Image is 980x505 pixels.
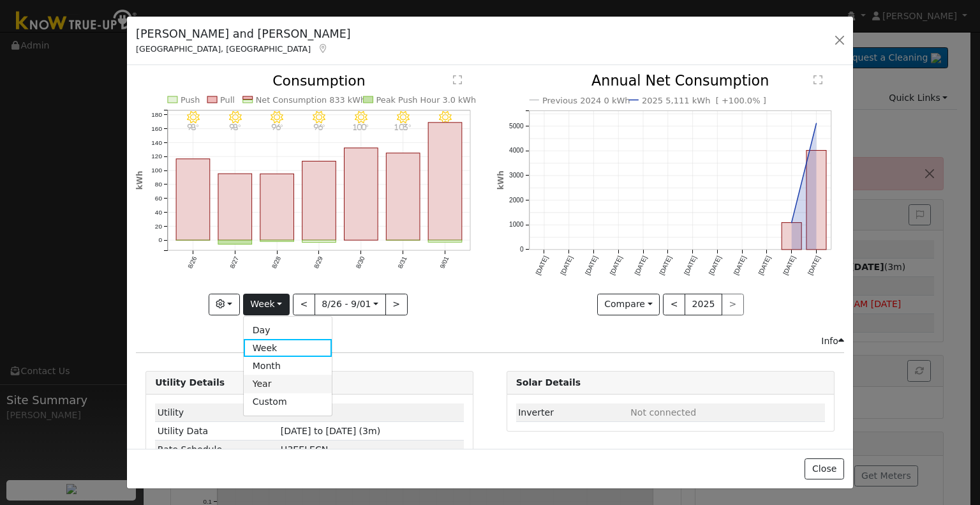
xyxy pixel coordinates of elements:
[218,174,252,241] rect: onclick=""
[350,124,373,131] p: 100°
[732,255,748,276] text: [DATE]
[782,255,797,276] text: [DATE]
[266,124,288,131] p: 96°
[516,377,581,388] strong: Solar Details
[355,111,367,124] i: 8/30 - Clear
[155,441,278,459] td: Rate Schedule
[220,95,235,105] text: Pull
[136,44,311,54] span: [GEOGRAPHIC_DATA], [GEOGRAPHIC_DATA]
[509,147,524,155] text: 4000
[293,294,315,315] button: <
[453,75,462,85] text: 
[229,111,242,124] i: 8/27 - Clear
[151,125,162,132] text: 160
[244,321,332,339] a: Day
[509,123,524,130] text: 5000
[559,255,574,276] text: [DATE]
[135,171,144,190] text: kWh
[782,223,801,250] rect: onclick=""
[308,124,330,131] p: 96°
[182,124,204,131] p: 98°
[186,255,198,270] text: 8/26
[805,458,843,480] button: Close
[302,162,336,241] rect: onclick=""
[155,209,163,216] text: 40
[271,111,284,124] i: 8/28 - Clear
[658,255,673,276] text: [DATE]
[281,444,328,455] span: M
[597,294,660,315] button: Compare
[345,148,378,240] rect: onclick=""
[244,375,332,393] a: Year
[509,197,524,204] text: 2000
[155,377,225,388] strong: Utility Details
[151,153,162,160] text: 120
[244,393,332,411] a: Custom
[509,172,524,179] text: 3000
[243,294,290,315] button: Week
[584,255,599,276] text: [DATE]
[397,111,410,124] i: 8/31 - Clear
[187,111,200,124] i: 8/26 - Clear
[315,294,386,315] button: 8/26 - 9/01
[630,407,696,418] span: ID: null, authorized: None
[609,255,624,276] text: [DATE]
[813,75,822,86] text: 
[260,241,294,242] rect: onclick=""
[806,151,826,250] rect: onclick=""
[813,121,819,126] circle: onclick=""
[355,255,366,270] text: 8/30
[663,294,685,315] button: <
[591,73,769,89] text: Annual Net Consumption
[806,255,822,276] text: [DATE]
[821,335,844,348] div: Info
[302,241,336,243] rect: onclick=""
[685,294,722,315] button: 2025
[151,167,162,174] text: 100
[542,96,630,105] text: Previous 2024 0 kWh
[155,403,278,422] td: Utility
[224,124,246,131] p: 98°
[176,159,210,240] rect: onclick=""
[271,255,282,270] text: 8/28
[228,255,240,270] text: 8/27
[313,255,324,270] text: 8/29
[281,426,380,436] span: [DATE] to [DATE] (3m)
[151,111,162,118] text: 180
[155,195,163,202] text: 60
[244,339,332,357] a: Week
[387,153,420,241] rect: onclick=""
[439,111,452,124] i: 9/01 - Clear
[218,241,252,245] rect: onclick=""
[244,357,332,375] a: Month
[272,73,366,89] text: Consumption
[155,223,163,230] text: 20
[397,255,408,270] text: 8/31
[385,294,408,315] button: >
[642,96,766,105] text: 2025 5,111 kWh [ +100.0% ]
[683,255,698,276] text: [DATE]
[496,171,505,190] text: kWh
[789,220,794,225] circle: onclick=""
[317,43,329,54] a: Map
[757,255,772,276] text: [DATE]
[158,237,162,244] text: 0
[429,123,463,240] rect: onclick=""
[181,95,200,105] text: Push
[151,139,162,146] text: 140
[534,255,549,276] text: [DATE]
[392,124,415,131] p: 103°
[155,181,163,188] text: 80
[708,255,723,276] text: [DATE]
[509,222,524,229] text: 1000
[519,246,523,253] text: 0
[516,403,628,422] td: Inverter
[260,174,294,241] rect: onclick=""
[439,255,450,270] text: 9/01
[633,255,648,276] text: [DATE]
[429,241,463,243] rect: onclick=""
[281,407,306,418] span: ID: 17244676, authorized: 09/02/25
[136,26,351,42] h5: [PERSON_NAME] and [PERSON_NAME]
[313,111,325,124] i: 8/29 - Clear
[256,95,366,105] text: Net Consumption 833 kWh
